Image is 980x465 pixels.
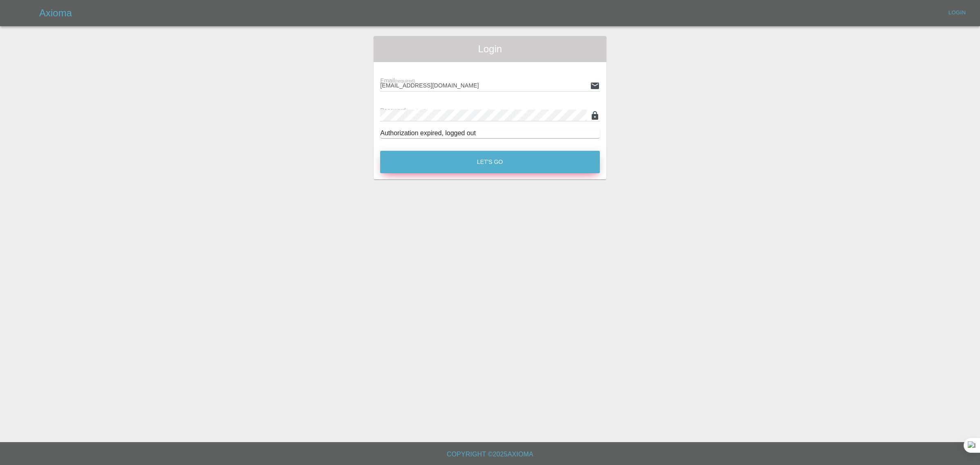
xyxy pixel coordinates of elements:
h6: Copyright © 2025 Axioma [7,449,973,460]
a: Login [944,7,970,19]
div: Authorization expired, logged out [380,128,600,138]
span: Password [380,107,426,114]
small: (required) [395,78,415,83]
small: (required) [406,108,426,113]
h5: Axioma [39,7,72,20]
span: Email [380,77,415,84]
button: Let's Go [380,151,600,173]
span: Login [380,42,600,56]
